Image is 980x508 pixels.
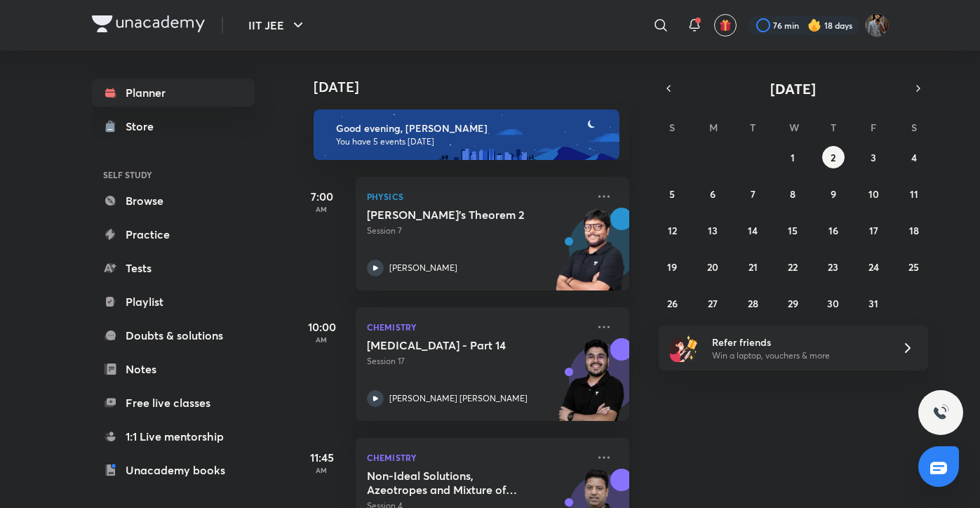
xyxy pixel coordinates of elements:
button: October 7, 2025 [741,182,764,205]
button: October 30, 2025 [822,292,845,314]
button: October 19, 2025 [661,255,683,278]
button: October 10, 2025 [862,182,885,205]
abbr: October 9, 2025 [831,187,836,201]
p: Session 7 [367,225,587,237]
p: AM [294,335,350,344]
button: October 1, 2025 [781,146,804,168]
button: [DATE] [678,79,908,98]
abbr: October 18, 2025 [909,224,919,237]
abbr: October 1, 2025 [791,151,795,164]
button: October 4, 2025 [903,146,925,168]
button: October 21, 2025 [741,255,764,278]
abbr: October 4, 2025 [911,151,917,164]
button: October 18, 2025 [903,219,925,241]
abbr: October 23, 2025 [828,260,838,274]
button: October 9, 2025 [822,182,845,205]
button: October 22, 2025 [781,255,804,278]
a: Practice [92,220,255,248]
abbr: October 29, 2025 [788,297,798,310]
a: Doubts & solutions [92,321,255,349]
h6: Good evening, [PERSON_NAME] [336,122,607,135]
button: October 28, 2025 [741,292,764,314]
img: unacademy [552,338,629,435]
img: referral [670,334,698,362]
a: Browse [92,187,255,215]
abbr: October 3, 2025 [871,151,876,164]
abbr: October 2, 2025 [831,151,835,164]
a: Company Logo [92,15,205,36]
abbr: October 22, 2025 [788,260,798,274]
abbr: October 28, 2025 [748,297,758,310]
abbr: Friday [871,121,876,134]
abbr: October 17, 2025 [869,224,878,237]
img: evening [314,109,619,160]
p: Chemistry [367,319,587,335]
p: [PERSON_NAME] [389,262,457,274]
h5: Gauss's Theorem 2 [367,208,542,222]
button: October 23, 2025 [822,255,845,278]
abbr: Wednesday [789,121,799,134]
button: avatar [714,14,737,36]
button: October 27, 2025 [702,292,724,314]
div: Store [126,118,162,135]
span: [DATE] [770,79,816,98]
abbr: October 12, 2025 [668,224,677,237]
p: Session 17 [367,355,587,368]
img: unacademy [552,208,629,305]
a: Store [92,112,255,140]
abbr: October 31, 2025 [868,297,878,310]
abbr: October 7, 2025 [751,187,756,201]
p: You have 5 events [DATE] [336,136,607,147]
a: Tests [92,254,255,282]
abbr: October 26, 2025 [667,297,678,310]
abbr: October 5, 2025 [669,187,675,201]
img: Shivam Munot [865,13,889,37]
button: October 15, 2025 [781,219,804,241]
abbr: Saturday [911,121,917,134]
button: October 5, 2025 [661,182,683,205]
button: October 17, 2025 [862,219,885,241]
abbr: October 11, 2025 [910,187,918,201]
button: October 12, 2025 [661,219,683,241]
h5: Non-Ideal Solutions, Azeotropes and Mixture of Two Immiscible Liquids [367,469,542,497]
button: October 13, 2025 [702,219,724,241]
abbr: Sunday [669,121,675,134]
abbr: Monday [709,121,718,134]
img: streak [807,18,821,32]
abbr: October 24, 2025 [868,260,879,274]
h4: [DATE] [314,79,643,95]
button: October 20, 2025 [702,255,724,278]
button: IIT JEE [240,11,315,39]
button: October 25, 2025 [903,255,925,278]
h5: 11:45 [294,449,350,466]
img: ttu [932,404,949,421]
h5: 10:00 [294,319,350,335]
p: AM [294,205,350,213]
abbr: October 30, 2025 [827,297,839,310]
abbr: Tuesday [750,121,756,134]
p: Physics [367,188,587,205]
p: Win a laptop, vouchers & more [712,349,885,362]
button: October 3, 2025 [862,146,885,168]
h5: 7:00 [294,188,350,205]
abbr: October 10, 2025 [868,187,879,201]
p: AM [294,466,350,474]
img: Company Logo [92,15,205,32]
h6: Refer friends [712,335,885,349]
p: Chemistry [367,449,587,466]
h6: SELF STUDY [92,163,255,187]
abbr: October 15, 2025 [788,224,798,237]
abbr: October 21, 2025 [749,260,758,274]
a: 1:1 Live mentorship [92,422,255,450]
abbr: October 6, 2025 [710,187,716,201]
a: Playlist [92,288,255,316]
button: October 31, 2025 [862,292,885,314]
button: October 6, 2025 [702,182,724,205]
h5: Hydrocarbons - Part 14 [367,338,542,352]
abbr: October 13, 2025 [708,224,718,237]
abbr: October 25, 2025 [908,260,919,274]
p: [PERSON_NAME] [PERSON_NAME] [389,392,528,405]
a: Unacademy books [92,456,255,484]
abbr: October 27, 2025 [708,297,718,310]
abbr: October 19, 2025 [667,260,677,274]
